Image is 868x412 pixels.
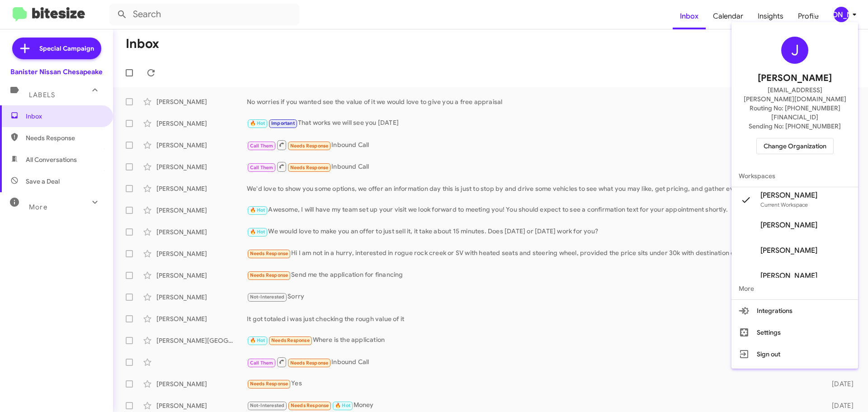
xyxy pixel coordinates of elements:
[758,71,832,85] span: [PERSON_NAME]
[760,201,808,208] span: Current Workspace
[742,85,847,104] span: [EMAIL_ADDRESS][PERSON_NAME][DOMAIN_NAME]
[760,221,817,230] span: [PERSON_NAME]
[731,300,858,322] button: Integrations
[764,138,826,154] span: Change Organization
[731,278,858,299] span: More
[760,246,817,255] span: [PERSON_NAME]
[742,104,847,122] span: Routing No: [PHONE_NUMBER][FINANCIAL_ID]
[756,138,834,154] button: Change Organization
[760,271,817,280] span: [PERSON_NAME]
[731,322,858,343] button: Settings
[781,37,808,64] div: J
[749,122,841,131] span: Sending No: [PHONE_NUMBER]
[731,343,858,365] button: Sign out
[731,165,858,187] span: Workspaces
[760,191,817,200] span: [PERSON_NAME]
